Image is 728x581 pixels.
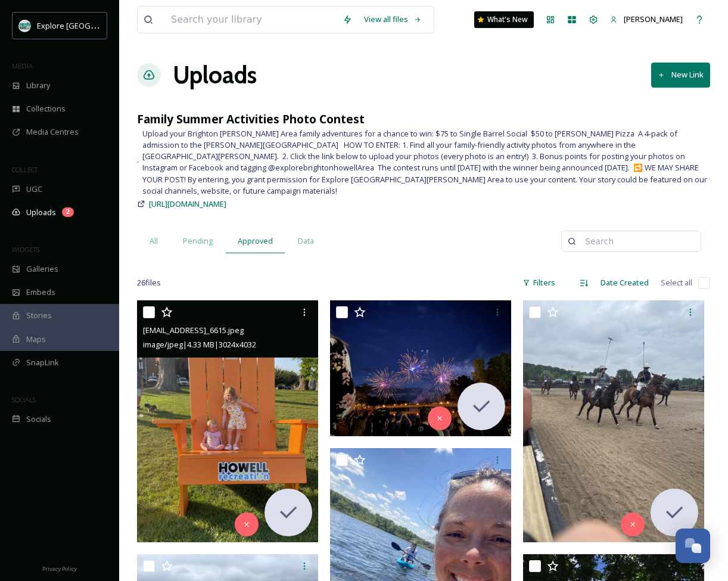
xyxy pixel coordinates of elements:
button: Open Chat [676,529,710,563]
div: Filters [517,271,561,294]
a: Privacy Policy [42,561,77,575]
span: Approved [238,235,273,247]
input: Search [579,229,695,253]
a: What's New [474,11,534,28]
span: UGC [26,184,42,195]
div: Date Created [595,271,655,294]
span: Maps [26,334,46,345]
a: Uploads [173,57,257,93]
img: ext_1755351614.626967_klettmer@umich.edu-IMG_6615.jpeg [137,300,318,542]
span: Media Centres [26,126,79,138]
a: [URL][DOMAIN_NAME] [149,197,226,211]
span: WIDGETS [12,245,39,254]
span: Data [298,235,314,247]
span: Library [26,80,50,91]
span: Uploads [26,207,56,218]
a: [PERSON_NAME] [604,8,689,31]
span: Socials [26,414,51,425]
span: image/jpeg | 4.33 MB | 3024 x 4032 [143,339,256,350]
button: New Link [651,63,710,87]
span: All [150,235,158,247]
span: Upload your Brighton [PERSON_NAME] Area family adventures for a chance to win: $75 to Single Barr... [142,128,710,197]
img: ext_1753552696.73895_Jenaross@hotmail.com-IMG_0356.jpeg [523,300,704,542]
span: MEDIA [12,61,33,70]
a: View all files [358,8,428,31]
span: Stories [26,310,52,321]
span: Pending [183,235,213,247]
span: [EMAIL_ADDRESS]_6615.jpeg [143,325,244,335]
span: 26 file s [137,277,161,288]
span: Explore [GEOGRAPHIC_DATA][PERSON_NAME] [37,20,201,31]
img: ext_1753885960.237138_Manmik93@aol.com-IMG_3563.jpeg [330,300,511,436]
span: Galleries [26,263,58,275]
span: Privacy Policy [42,565,77,573]
span: COLLECT [12,165,38,174]
span: [PERSON_NAME] [624,14,683,24]
span: SnapLink [26,357,59,368]
span: Select all [661,277,692,288]
div: 2 [62,207,74,217]
span: Collections [26,103,66,114]
span: [URL][DOMAIN_NAME] [149,198,226,209]
input: Search your library [165,7,337,33]
span: SOCIALS [12,395,36,404]
strong: Family Summer Activities Photo Contest [137,111,365,127]
img: 67e7af72-b6c8-455a-acf8-98e6fe1b68aa.avif [19,20,31,32]
span: Embeds [26,287,55,298]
